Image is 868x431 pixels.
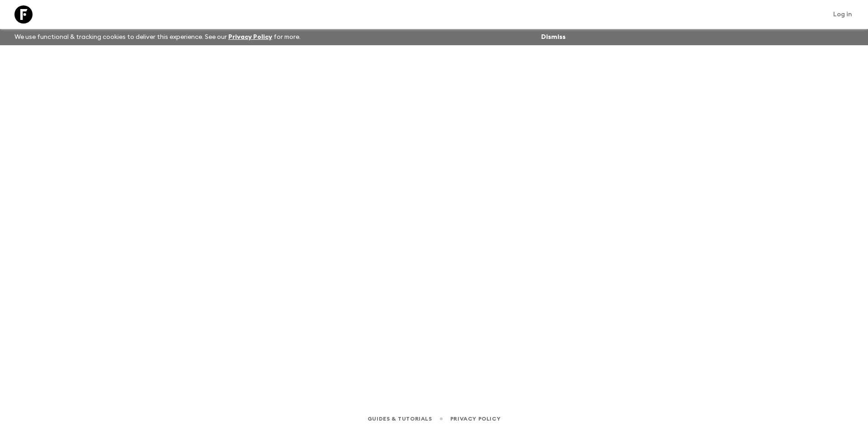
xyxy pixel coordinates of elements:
button: Dismiss [539,31,568,43]
a: Privacy Policy [228,34,272,40]
p: We use functional & tracking cookies to deliver this experience. See our for more. [11,29,304,45]
a: Guides & Tutorials [368,414,432,424]
a: Log in [828,8,857,21]
a: Privacy Policy [450,414,500,424]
